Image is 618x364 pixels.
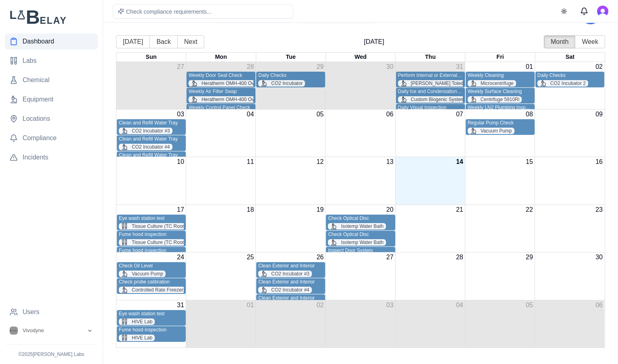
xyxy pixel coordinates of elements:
button: Centrifuge 5910Ri [468,96,522,103]
span: Heratherm OMH-400 Oven [201,80,259,87]
button: 01 [526,62,533,72]
div: Clean Exterior and Interior [258,263,323,277]
div: Check Optical Disc [328,215,393,230]
a: Equipment [5,91,98,108]
span: Locations [23,114,50,124]
button: 31 [456,62,463,72]
div: Fume hood inspection [119,232,184,246]
button: 05 [317,110,324,119]
button: 06 [386,110,394,119]
div: Month View [116,52,605,348]
button: 03 [177,110,184,119]
div: Regular Pump Check [468,120,533,126]
span: Custom Biogenic Systems Cryopreservation [411,96,506,103]
div: Clean and Refill Water Tray [119,136,184,142]
div: Clean Exterior and Interior [258,279,323,293]
button: 04 [456,300,463,310]
span: Tissue Culture (TC Room) [132,223,188,230]
button: 30 [386,62,394,72]
span: Thu [425,54,436,60]
button: 02 [595,62,603,72]
button: 19 [317,205,324,215]
button: Tissue Culture (TC Room) [119,223,191,230]
span: CO2 Incubator #3 [132,128,170,134]
div: Check Oil Level [119,263,184,277]
button: CO2 Incubator [258,80,305,87]
div: Check Optical Disc [328,232,393,238]
span: Mon [215,54,227,60]
button: Tissue Culture (TC Room) [119,239,191,246]
span: Vacuum Pump [481,128,512,134]
div: Check Optical Disc [328,232,393,246]
button: 27 [177,62,184,72]
span: Isotemp Water Bath [341,223,384,230]
button: 11 [247,157,254,167]
button: Month [544,35,575,48]
div: Clean Exterior and Interior [258,279,323,285]
a: Incidents [5,149,98,165]
button: Vacuum Pump [119,271,166,277]
span: Sat [566,54,574,60]
div: Clean Exterior and Interior [258,295,323,309]
button: 21 [456,205,463,215]
div: Weekly Control Panel Check [189,105,253,111]
div: Daily Checks [258,72,323,79]
button: Messages [576,3,592,19]
button: Isotemp Water Bath [328,239,386,246]
span: CO2 Incubator [271,80,303,87]
span: Chemical [23,75,50,85]
button: 27 [386,252,394,262]
a: Chemical [5,72,98,88]
div: Daily Ice and Condensation Removal [398,89,463,95]
button: 31 [177,300,184,310]
div: Perform Internal or External Adjustment [398,72,463,79]
div: Check Optical Disc [328,215,393,221]
button: CO2 Incubator #3 [258,271,312,277]
div: Inspect Door System [328,248,393,262]
div: Fume hood inspection [119,232,184,238]
span: [PERSON_NAME] Toledo MR304 Balance [411,80,502,87]
div: Fume hood inspection [119,248,184,254]
span: Sun [146,54,157,60]
div: Clean and Refill Water Tray [119,120,184,126]
button: Week [575,35,605,48]
button: 20 [386,205,394,215]
a: Locations [5,111,98,127]
button: Controlled Rate Freezer [119,287,186,293]
div: Weekly Cleaning [468,72,533,87]
a: Users [5,304,98,320]
div: Weekly Air Filter Swap [189,89,253,103]
div: Weekly Surface Cleaning [468,89,533,103]
div: Weekly Cleaning [468,72,533,79]
a: Compliance [5,130,98,146]
button: 12 [317,157,324,167]
div: Daily Visual Inspection [398,105,463,119]
div: Weekly Door Seal Check [189,72,253,87]
button: 14 [456,157,463,167]
button: 08 [526,110,533,119]
button: 24 [177,252,184,262]
div: Daily Visual Inspection [398,105,463,111]
button: Open user button [597,6,608,17]
span: CO2 Incubator #4 [271,287,309,293]
div: Daily Checks [537,72,602,79]
div: Weekly Door Seal Check [189,72,253,79]
span: Labs [23,56,37,66]
div: Fume hood inspection [119,327,184,341]
button: 22 [526,205,533,215]
span: HIVE Lab [132,318,152,325]
div: Regular Pump Check [468,120,533,134]
button: 04 [247,110,254,119]
button: [PERSON_NAME] Toledo MR304 Balance [398,80,504,87]
button: 15 [526,157,533,167]
button: Open organization switcher [5,323,98,338]
button: 26 [317,252,324,262]
button: 09 [595,110,603,119]
span: Microcentrifuge [481,80,514,87]
span: Heratherm OMH-400 Oven [201,96,259,103]
div: Clean Exterior and Interior [258,263,323,269]
div: Daily Ice and Condensation Removal [398,89,463,103]
button: 07 [456,110,463,119]
div: Eye wash station test [119,215,184,221]
div: Daily Checks [537,72,602,87]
